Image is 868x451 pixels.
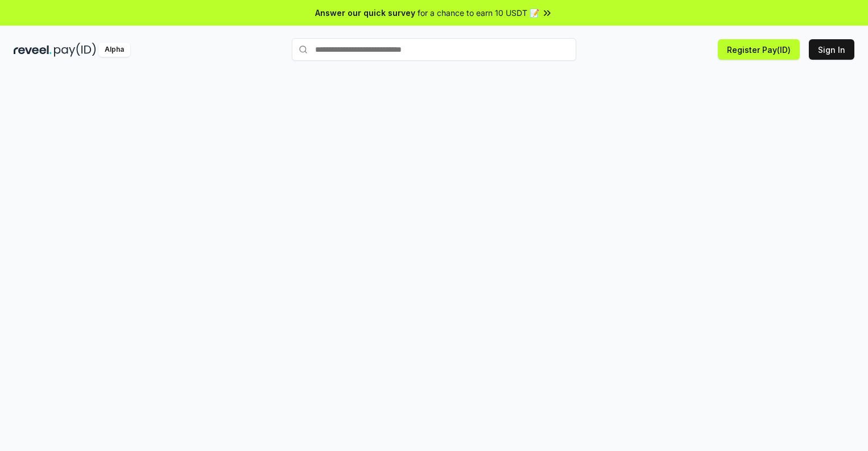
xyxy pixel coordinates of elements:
[54,43,96,57] img: pay_id
[98,43,130,57] div: Alpha
[315,7,415,19] span: Answer our quick survey
[809,39,854,60] button: Sign In
[418,7,539,19] span: for a chance to earn 10 USDT 📝
[718,39,800,60] button: Register Pay(ID)
[14,43,52,57] img: reveel_dark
